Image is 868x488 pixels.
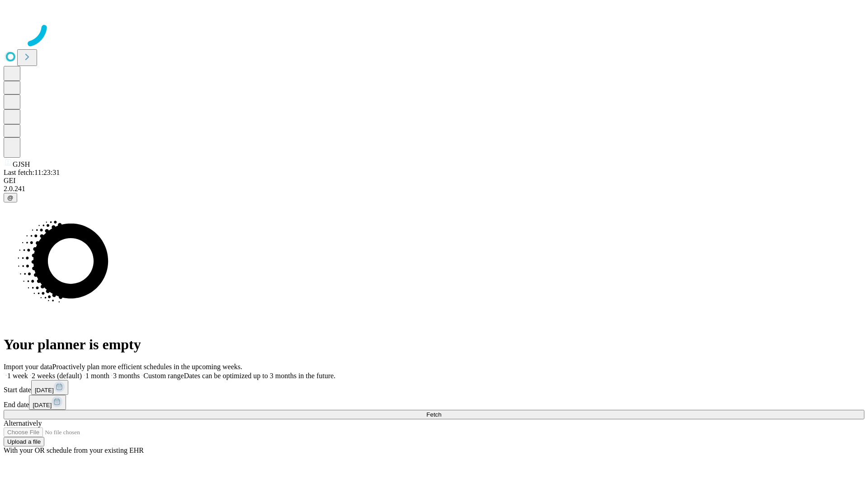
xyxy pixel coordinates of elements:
[4,193,17,202] button: @
[184,372,335,380] span: Dates can be optimized up to 3 months in the future.
[13,160,30,168] span: GJSH
[29,395,66,410] button: [DATE]
[4,177,864,185] div: GEI
[113,372,140,380] span: 3 months
[32,372,82,380] span: 2 weeks (default)
[85,372,109,380] span: 1 month
[7,194,14,201] span: @
[33,402,52,408] span: [DATE]
[4,336,864,353] h1: Your planner is empty
[4,363,52,371] span: Import your data
[35,387,54,394] span: [DATE]
[4,446,144,454] span: With your OR schedule from your existing EHR
[4,419,42,427] span: Alternatively
[4,380,864,395] div: Start date
[4,410,864,419] button: Fetch
[426,411,441,418] span: Fetch
[143,372,184,380] span: Custom range
[7,372,28,380] span: 1 week
[31,380,68,395] button: [DATE]
[4,185,864,193] div: 2.0.241
[4,437,44,446] button: Upload a file
[52,363,242,371] span: Proactively plan more efficient schedules in the upcoming weeks.
[4,169,60,176] span: Last fetch: 11:23:31
[4,395,864,410] div: End date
